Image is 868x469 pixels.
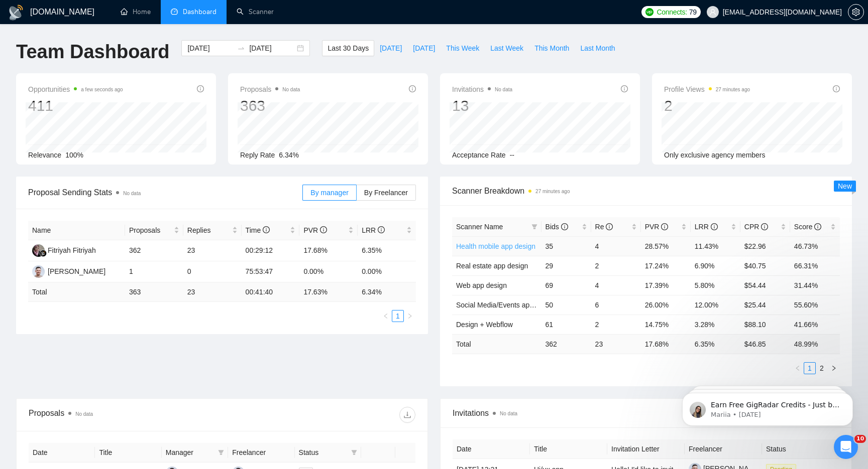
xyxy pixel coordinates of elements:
img: gigradar-bm.png [40,250,47,257]
th: Proposals [125,221,183,240]
span: No data [500,411,517,416]
span: Time [246,226,270,234]
span: CPR [744,223,768,231]
span: info-circle [197,85,204,92]
td: 23 [183,282,242,302]
span: info-circle [761,223,768,230]
div: 363 [240,96,300,115]
span: No data [495,87,512,92]
button: Last Month [575,40,620,56]
td: 46.73% [790,236,840,256]
td: 48.99 % [790,334,840,354]
span: user [709,9,716,16]
td: 26.00% [641,295,691,315]
td: 17.24% [641,256,691,275]
span: -- [510,151,514,159]
span: filter [349,445,359,460]
button: left [792,362,804,374]
span: info-circle [814,223,821,230]
span: 100% [65,151,83,159]
td: 3.28% [691,315,740,334]
span: right [407,313,413,319]
span: info-circle [409,85,416,92]
td: 1 [125,261,183,282]
span: LRR [362,226,385,234]
th: Manager [162,443,228,462]
button: right [404,310,416,322]
span: No data [282,87,300,92]
button: Last 30 Days [322,40,374,56]
td: 23 [591,334,641,354]
td: 5.80% [691,275,740,295]
span: Last 30 Days [328,43,369,54]
td: 2 [591,256,641,275]
span: Scanner Breakdown [452,185,840,197]
button: Last Week [485,40,529,56]
button: download [399,407,415,423]
td: 55.60% [790,295,840,315]
li: Previous Page [380,310,392,322]
span: Proposals [240,83,300,95]
td: 6.90% [691,256,740,275]
td: 23 [183,240,242,261]
div: Proposals [29,407,222,423]
td: 6.35 % [691,334,740,354]
span: info-circle [378,226,385,233]
th: Date [453,439,530,459]
button: This Month [529,40,575,56]
iframe: Intercom notifications message [667,372,868,442]
a: 2 [816,363,827,374]
button: right [828,362,840,374]
th: Freelancer [685,439,762,459]
button: left [380,310,392,322]
td: 0.00% [299,261,358,282]
li: Previous Page [792,362,804,374]
span: PVR [645,223,669,231]
span: left [795,365,801,371]
th: Freelancer [228,443,294,462]
span: right [831,365,837,371]
span: Relevance [28,151,61,159]
img: upwork-logo.png [645,8,654,16]
span: Only exclusive agency members [664,151,766,159]
span: LRR [695,223,718,231]
span: Dashboard [183,8,216,16]
td: 35 [541,236,591,256]
a: Design + Webflow [456,321,513,329]
span: info-circle [320,226,327,233]
td: 31.44% [790,275,840,295]
button: [DATE] [374,40,407,56]
th: Title [95,443,161,462]
span: filter [531,224,537,230]
span: No data [123,191,141,196]
li: 1 [804,362,816,374]
span: 6.34% [279,151,299,159]
span: info-circle [561,223,568,230]
span: swap-right [237,44,245,52]
span: Manager [166,447,214,458]
span: Connects: [657,7,687,18]
span: No data [75,411,93,417]
td: $88.10 [740,315,790,334]
td: 362 [541,334,591,354]
span: left [383,313,389,319]
a: Web app design [456,281,507,289]
img: logo [8,5,24,21]
a: Health mobile app design [456,242,535,250]
td: 17.63 % [299,282,358,302]
td: $40.75 [740,256,790,275]
span: info-circle [661,223,668,230]
span: By manager [310,189,348,197]
span: [DATE] [413,43,435,54]
time: 27 minutes ago [716,87,750,92]
span: filter [218,449,224,455]
span: This Week [446,43,479,54]
span: Acceptance Rate [452,151,506,159]
span: Proposal Sending Stats [28,186,302,199]
span: This Month [534,43,569,54]
span: info-circle [833,85,840,92]
span: dashboard [171,8,178,15]
td: 17.68% [299,240,358,261]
